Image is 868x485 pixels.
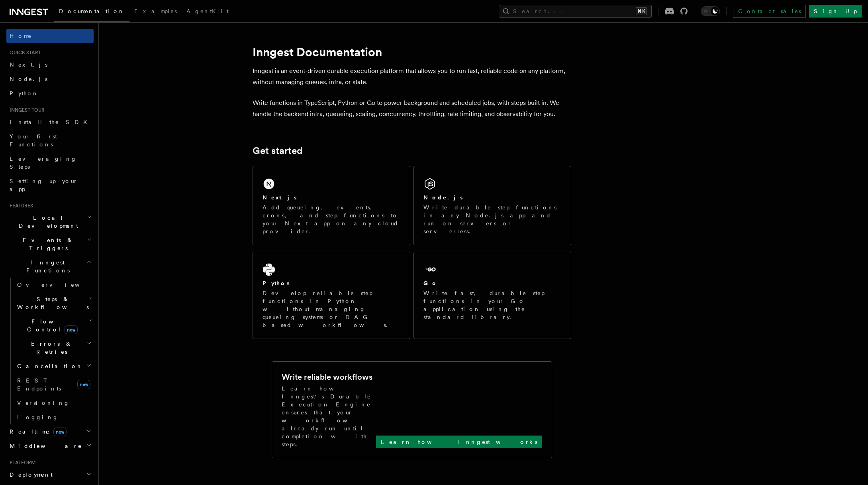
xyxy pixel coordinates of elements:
button: Toggle dark mode [701,6,720,16]
h2: Next.js [263,193,297,201]
kbd: ⌘K [636,7,647,15]
a: Python [6,86,94,101]
span: Errors & Retries [14,340,86,356]
a: Learn how Inngest works [376,436,542,448]
span: new [77,380,90,389]
span: Features [6,203,33,209]
span: Versioning [17,400,70,406]
span: Your first Functions [10,133,57,148]
p: Develop reliable step functions in Python without managing queueing systems or DAG based workflows. [263,289,400,329]
a: Leveraging Steps [6,152,94,174]
span: Documentation [59,8,125,14]
a: Install the SDK [6,115,94,129]
a: AgentKit [182,2,233,22]
span: Realtime [6,428,67,436]
div: Inngest Functions [6,278,94,424]
a: Node.jsWrite durable step functions in any Node.js app and run on servers or serverless. [413,166,571,245]
span: Steps & Workflows [14,295,89,311]
span: Examples [134,8,177,14]
span: Install the SDK [10,119,92,125]
span: Leveraging Steps [10,156,77,170]
button: Events & Triggers [6,233,94,255]
span: new [53,428,67,436]
span: Inngest Functions [6,258,86,274]
button: Search...⌘K [499,5,652,18]
p: Inngest is an event-driven durable execution platform that allows you to run fast, reliable code ... [253,65,571,88]
span: REST Endpoints [17,377,61,392]
a: Sign Up [809,5,862,18]
span: Quick start [6,49,41,56]
a: Home [6,29,94,43]
span: Platform [6,459,36,466]
a: Contact sales [733,5,806,18]
span: Python [10,90,39,97]
span: Events & Triggers [6,236,87,252]
p: Learn how Inngest's Durable Execution Engine ensures that your workflow already run until complet... [282,384,376,448]
a: Next.jsAdd queueing, events, crons, and step functions to your Next app on any cloud provider. [253,166,410,245]
button: Inngest Functions [6,255,94,278]
a: REST Endpointsnew [14,373,94,396]
a: Documentation [54,2,129,22]
span: Deployment [6,471,53,479]
h2: Python [263,279,292,287]
button: Middleware [6,439,94,453]
span: new [65,325,78,334]
span: Logging [17,414,59,420]
span: Inngest tour [6,107,45,113]
h2: Go [423,279,438,287]
a: Get started [253,145,302,156]
button: Steps & Workflows [14,292,94,314]
a: Logging [14,410,94,424]
span: Next.js [10,61,47,68]
span: Flow Control [14,317,88,333]
span: Local Development [6,214,87,230]
span: Middleware [6,442,82,450]
p: Write functions in TypeScript, Python or Go to power background and scheduled jobs, with steps bu... [253,97,571,120]
span: Home [10,32,32,40]
span: Node.js [10,76,47,82]
a: Next.js [6,57,94,72]
a: Versioning [14,396,94,410]
button: Flow Controlnew [14,314,94,337]
p: Add queueing, events, crons, and step functions to your Next app on any cloud provider. [263,203,400,235]
a: Node.js [6,72,94,86]
p: Write fast, durable step functions in your Go application using the standard library. [423,289,561,321]
span: Overview [17,282,99,288]
button: Local Development [6,211,94,233]
h1: Inngest Documentation [253,45,571,59]
span: AgentKit [186,8,229,14]
a: Your first Functions [6,129,94,152]
a: Overview [14,278,94,292]
h2: Write reliable workflows [282,371,372,382]
p: Write durable step functions in any Node.js app and run on servers or serverless. [423,203,561,235]
a: GoWrite fast, durable step functions in your Go application using the standard library. [413,252,571,339]
p: Learn how Inngest works [381,438,537,446]
button: Errors & Retries [14,337,94,359]
span: Cancellation [14,362,83,370]
a: Setting up your app [6,174,94,196]
button: Deployment [6,467,94,482]
a: PythonDevelop reliable step functions in Python without managing queueing systems or DAG based wo... [253,252,410,339]
button: Cancellation [14,359,94,373]
span: Setting up your app [10,178,78,192]
a: Examples [129,2,182,22]
button: Realtimenew [6,424,94,439]
h2: Node.js [423,193,463,201]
